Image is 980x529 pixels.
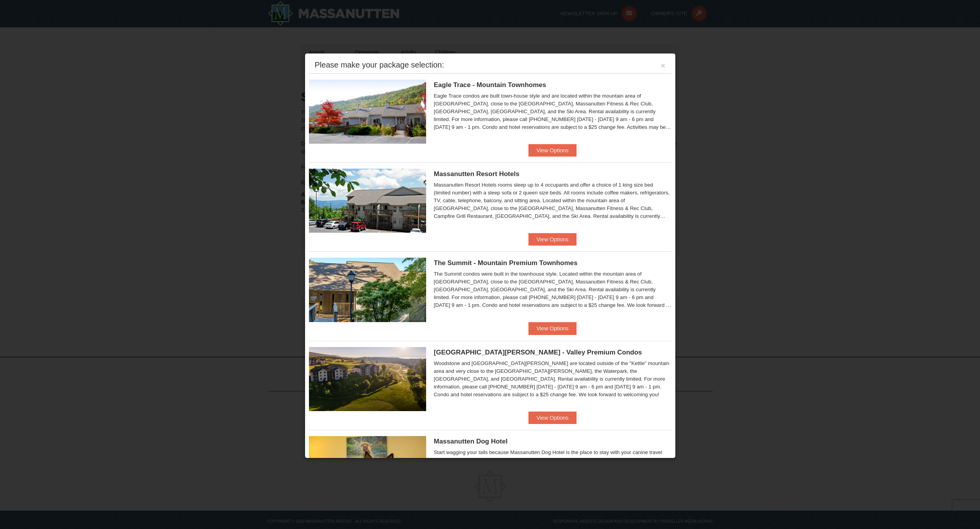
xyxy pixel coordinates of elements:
span: [GEOGRAPHIC_DATA][PERSON_NAME] - Valley Premium Condos [434,349,642,356]
span: Massanutten Resort Hotels [434,170,519,178]
button: View Options [528,144,576,157]
span: Massanutten Dog Hotel [434,438,508,445]
img: 19219026-1-e3b4ac8e.jpg [309,169,426,233]
img: 19219041-4-ec11c166.jpg [309,347,426,411]
img: 19219034-1-0eee7e00.jpg [309,258,426,322]
div: Please make your package selection: [315,61,444,69]
div: The Summit condos were built in the townhouse style. Located within the mountain area of [GEOGRAP... [434,270,671,309]
button: View Options [528,322,576,335]
button: × [661,62,666,69]
img: 19218983-1-9b289e55.jpg [309,80,426,144]
div: Woodstone and [GEOGRAPHIC_DATA][PERSON_NAME] are located outside of the "Kettle" mountain area an... [434,360,671,399]
img: 27428181-5-81c892a3.jpg [309,436,426,500]
span: The Summit - Mountain Premium Townhomes [434,259,578,267]
button: View Options [528,411,576,424]
div: Massanutten Resort Hotels rooms sleep up to 4 occupants and offer a choice of 1 king size bed (li... [434,181,671,220]
button: View Options [528,233,576,246]
div: Start wagging your tails because Massanutten Dog Hotel is the place to stay with your canine trav... [434,449,671,488]
div: Eagle Trace condos are built town-house style and are located within the mountain area of [GEOGRA... [434,92,671,131]
span: Eagle Trace - Mountain Townhomes [434,81,546,89]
